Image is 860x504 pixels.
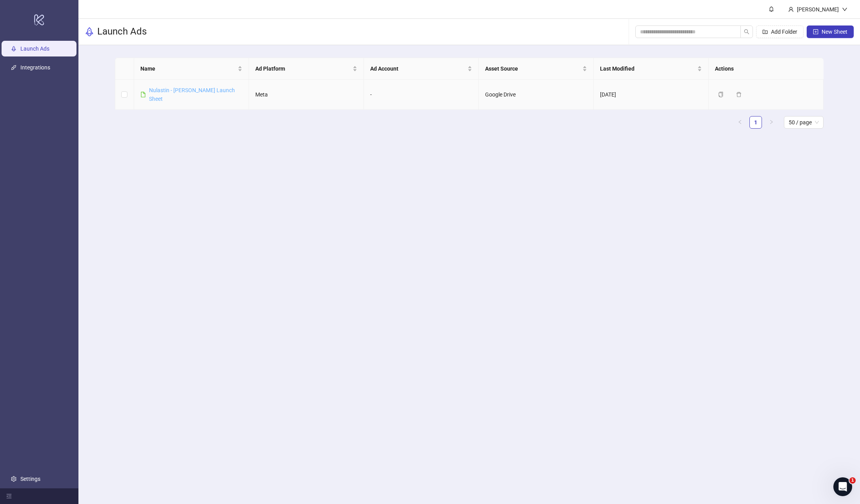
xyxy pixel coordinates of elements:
[85,27,94,36] span: rocket
[97,25,147,38] h3: Launch Ads
[479,80,594,110] td: Google Drive
[756,25,804,38] button: Add Folder
[744,29,749,35] span: search
[594,80,709,110] td: [DATE]
[140,64,236,73] span: Name
[769,6,774,12] span: bell
[749,116,762,129] li: 1
[249,80,364,110] td: Meta
[6,493,12,499] span: menu-fold
[842,7,847,12] span: down
[784,116,824,129] div: Page Size
[364,80,479,110] td: -
[249,58,364,80] th: Ad Platform
[20,64,50,71] a: Integrations
[771,29,797,35] span: Add Folder
[849,477,856,484] span: 1
[833,477,852,496] iframe: Intercom live chat
[750,116,762,128] a: 1
[134,58,249,80] th: Name
[709,58,824,80] th: Actions
[813,29,818,35] span: plus-square
[485,64,581,73] span: Asset Source
[807,25,854,38] button: New Sheet
[734,116,746,129] button: left
[149,87,235,102] a: Nulastin - [PERSON_NAME] Launch Sheet
[794,5,842,14] div: [PERSON_NAME]
[600,64,696,73] span: Last Modified
[718,92,724,97] span: copy
[20,45,49,52] a: Launch Ads
[738,120,742,124] span: left
[20,476,40,482] a: Settings
[822,29,847,35] span: New Sheet
[762,29,768,35] span: folder-add
[370,64,466,73] span: Ad Account
[364,58,479,80] th: Ad Account
[765,116,778,129] button: right
[140,92,146,97] span: file
[594,58,709,80] th: Last Modified
[765,116,778,129] li: Next Page
[769,120,774,124] span: right
[736,92,742,97] span: delete
[788,7,794,12] span: user
[789,116,819,128] span: 50 / page
[255,64,351,73] span: Ad Platform
[479,58,594,80] th: Asset Source
[734,116,746,129] li: Previous Page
